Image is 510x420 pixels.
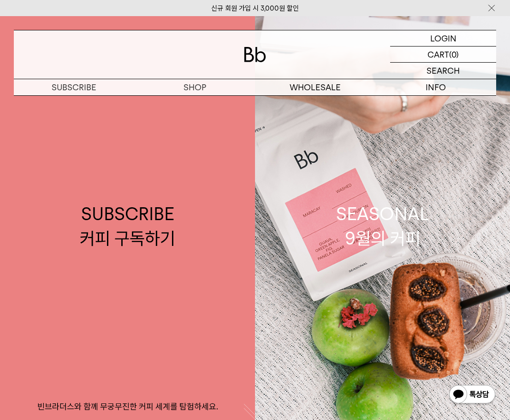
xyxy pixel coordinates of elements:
p: SEARCH [427,63,460,79]
a: 신규 회원 가입 시 3,000원 할인 [211,4,299,12]
p: (0) [449,47,459,62]
div: SUBSCRIBE 커피 구독하기 [80,202,175,251]
img: 카카오톡 채널 1:1 채팅 버튼 [448,384,496,406]
p: CART [427,47,449,62]
div: SEASONAL 9월의 커피 [336,202,429,251]
a: SUBSCRIBE [14,79,135,95]
p: WHOLESALE [255,79,376,95]
p: INFO [376,79,497,95]
p: LOGIN [430,30,457,46]
img: 로고 [244,47,266,62]
a: CART (0) [390,47,496,63]
a: SHOP [135,79,255,95]
a: LOGIN [390,30,496,47]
